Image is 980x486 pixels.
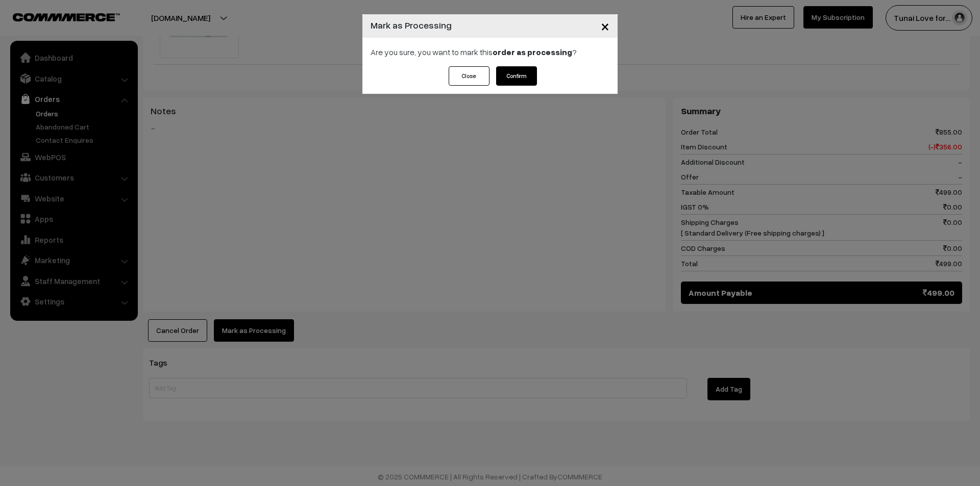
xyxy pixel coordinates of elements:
[371,18,452,32] h4: Mark as Processing
[601,16,609,35] span: ×
[362,38,618,66] div: Are you sure, you want to mark this ?
[493,47,572,57] strong: order as processing
[593,10,618,42] button: Close
[496,66,537,86] button: Confirm
[449,66,489,86] button: Close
